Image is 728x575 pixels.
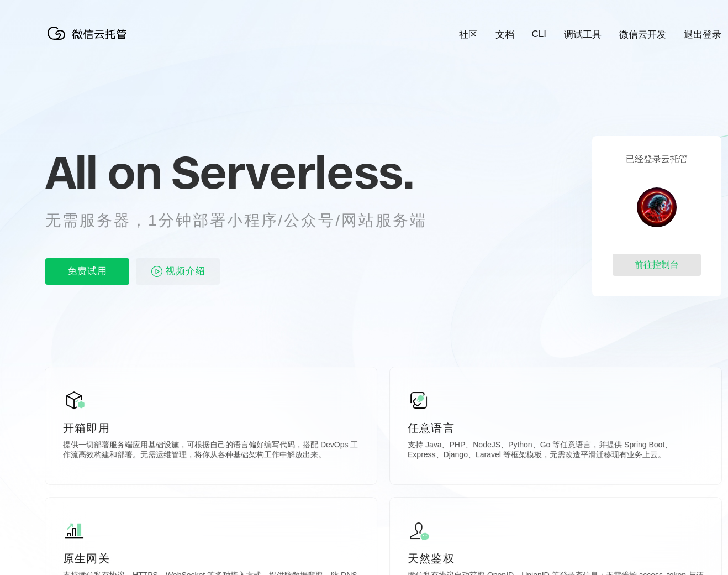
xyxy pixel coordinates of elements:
p: 任意语言 [408,420,704,436]
p: 开箱即用 [63,420,359,436]
a: 调试工具 [564,28,602,41]
a: 微信云开发 [619,28,666,41]
a: 微信云托管 [45,36,134,46]
p: 天然鉴权 [408,551,704,566]
span: 视频介绍 [166,258,205,285]
a: 社区 [459,28,478,41]
img: 微信云托管 [45,22,134,44]
p: 已经登录云托管 [626,154,688,165]
p: 支持 Java、PHP、NodeJS、Python、Go 等任意语言，并提供 Spring Boot、Express、Django、Laravel 等框架模板，无需改造平滑迁移现有业务上云。 [408,440,704,462]
span: All on [45,144,161,200]
div: 前往控制台 [613,254,701,276]
span: Serverless. [171,144,414,200]
p: 免费试用 [45,258,129,285]
p: 无需服务器，1分钟部署小程序/公众号/网站服务端 [45,210,447,232]
a: 文档 [495,28,514,41]
img: video_play.svg [150,265,163,278]
p: 原生网关 [63,551,359,566]
a: 退出登录 [684,28,721,41]
p: 提供一切部署服务端应用基础设施，可根据自己的语言偏好编写代码，搭配 DevOps 工作流高效构建和部署。无需运维管理，将你从各种基础架构工作中解放出来。 [63,440,359,462]
a: CLI [532,29,546,40]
